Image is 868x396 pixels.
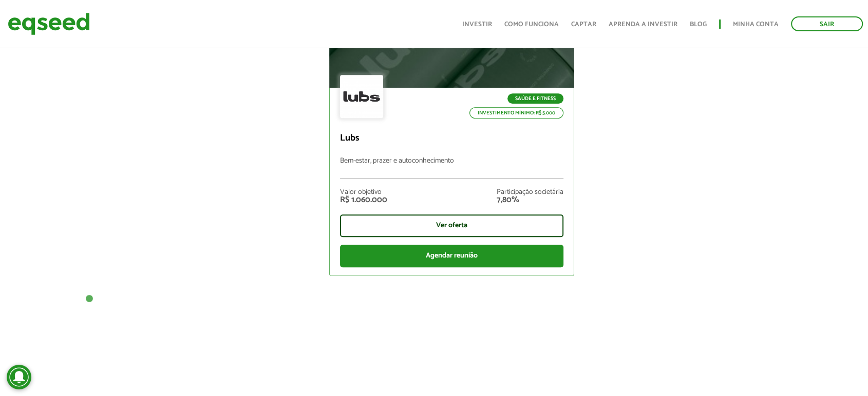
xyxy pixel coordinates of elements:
div: Valor objetivo [340,189,387,196]
div: Agendar reunião [340,245,563,267]
a: Blog [690,21,707,28]
div: Participação societária [497,189,563,196]
button: 1 of 1 [84,294,95,304]
a: Minha conta [733,21,779,28]
div: R$ 1.060.000 [340,196,387,204]
img: EqSeed [8,10,90,37]
p: Investimento mínimo: R$ 5.000 [469,107,563,118]
a: Sair [791,16,863,31]
p: Saúde e Fitness [507,93,563,104]
a: Investir [462,21,492,28]
a: Captar [571,21,596,28]
div: 7,80% [497,196,563,204]
div: Ver oferta [340,214,563,237]
p: Lubs [340,133,563,144]
a: Aprenda a investir [609,21,677,28]
p: Bem-estar, prazer e autoconhecimento [340,157,563,179]
a: Como funciona [504,21,559,28]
